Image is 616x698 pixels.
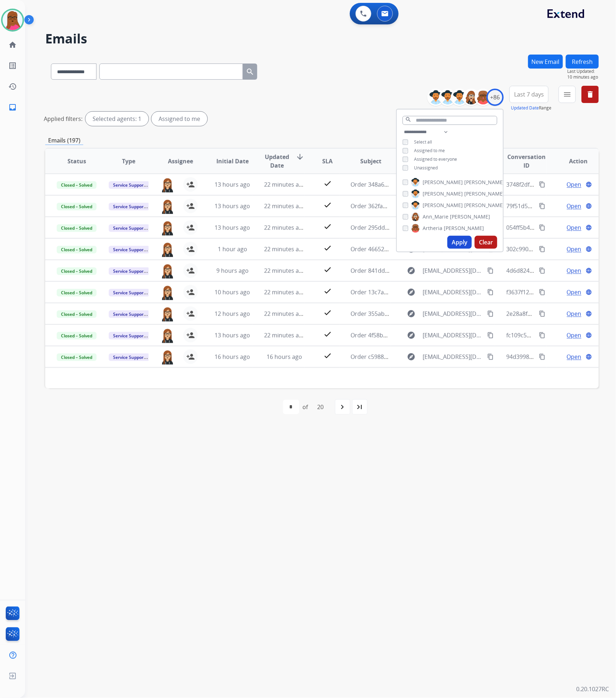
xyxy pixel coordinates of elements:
[57,353,97,361] span: Closed – Solved
[586,90,594,99] mat-icon: delete
[109,224,150,232] span: Service Support
[85,112,149,126] div: Selected agents: 1
[323,308,332,317] mat-icon: check
[186,223,195,232] mat-icon: person_add
[507,202,616,210] span: 79f51d5d-e8cd-419d-9d31-018c40b5f3cd
[312,400,330,414] div: 20
[464,179,504,186] span: [PERSON_NAME]
[567,288,582,296] span: Open
[160,350,175,365] img: agent-avatar
[487,267,494,274] mat-icon: content_copy
[109,332,150,339] span: Service Support
[487,353,494,360] mat-icon: content_copy
[586,224,592,231] mat-icon: language
[351,181,478,188] span: Order 348a60b8-61e3-440d-93ef-c6eac628a090
[423,309,483,318] span: [EMAIL_ADDRESS][DOMAIN_NAME]
[67,157,86,165] span: Status
[246,67,254,76] mat-icon: search
[507,153,547,170] span: Conversation ID
[507,353,615,361] span: 94d3998c-1ce2-4e1f-bcab-8cc9606631a6
[323,287,332,295] mat-icon: check
[216,157,249,165] span: Initial Date
[486,89,504,106] div: +86
[539,289,545,295] mat-icon: content_copy
[423,225,442,232] span: Artheria
[109,267,150,275] span: Service Support
[586,246,592,252] mat-icon: language
[405,116,412,123] mat-icon: search
[567,245,582,253] span: Open
[539,181,545,188] mat-icon: content_copy
[323,330,332,338] mat-icon: check
[507,245,612,253] span: 302c9908-0fdd-49ac-ab0f-6c47837af6fb
[423,352,483,361] span: [EMAIL_ADDRESS][DOMAIN_NAME]
[586,332,592,338] mat-icon: language
[414,147,445,154] span: Assigned to me
[407,309,415,318] mat-icon: explore
[567,74,599,80] span: 10 minutes ago
[323,179,332,188] mat-icon: check
[215,202,250,210] span: 13 hours ago
[3,10,23,30] img: avatar
[109,289,150,296] span: Service Support
[151,112,207,126] div: Assigned to me
[303,403,308,411] div: of
[539,353,545,360] mat-icon: content_copy
[487,289,494,295] mat-icon: content_copy
[8,82,17,91] mat-icon: history
[423,179,463,186] span: [PERSON_NAME]
[414,165,438,171] span: Unassigned
[186,202,195,210] mat-icon: person_add
[423,331,483,339] span: [EMAIL_ADDRESS][DOMAIN_NAME]
[296,153,304,161] mat-icon: arrow_downward
[450,213,490,220] span: [PERSON_NAME]
[215,310,250,318] span: 12 hours ago
[586,267,592,274] mat-icon: language
[264,310,306,318] span: 22 minutes ago
[186,288,195,296] mat-icon: person_add
[109,246,150,253] span: Service Support
[45,136,83,145] p: Emails (197)
[323,265,332,274] mat-icon: check
[423,213,448,220] span: Ann_Marie
[160,177,175,192] img: agent-avatar
[215,224,250,231] span: 13 hours ago
[586,353,592,360] mat-icon: language
[547,149,599,174] th: Action
[122,157,135,165] span: Type
[323,222,332,231] mat-icon: check
[360,157,381,165] span: Subject
[423,190,463,197] span: [PERSON_NAME]
[57,181,97,189] span: Closed – Solved
[267,353,302,361] span: 16 hours ago
[351,245,476,253] span: Order 46652a08-cdd5-48c5-8c7b-efbea5c1f429
[586,181,592,188] mat-icon: language
[264,224,306,231] span: 22 minutes ago
[323,351,332,360] mat-icon: check
[567,223,582,232] span: Open
[160,285,175,300] img: agent-avatar
[414,156,457,162] span: Assigned to everyone
[567,352,582,361] span: Open
[216,267,249,275] span: 9 hours ago
[351,202,476,210] span: Order 362fa130-04e2-42f4-9002-d3a7182b523c
[186,180,195,189] mat-icon: person_add
[323,244,332,252] mat-icon: check
[586,310,592,317] mat-icon: language
[539,332,545,338] mat-icon: content_copy
[57,267,97,275] span: Closed – Solved
[528,55,563,69] button: New Email
[215,353,250,361] span: 16 hours ago
[539,267,545,274] mat-icon: content_copy
[464,190,504,197] span: [PERSON_NAME]
[57,224,97,232] span: Closed – Solved
[160,199,175,214] img: agent-avatar
[566,55,599,69] button: Refresh
[567,331,582,339] span: Open
[507,310,614,318] span: 2e28a8f9-3438-409a-b0cb-5917ea09fec9
[351,310,477,318] span: Order 355ab32d-ba6a-4d1d-bf18-805e44f091f0
[475,236,497,249] button: Clear
[514,93,544,96] span: Last 7 days
[576,685,609,694] p: 0.20.1027RC
[57,289,97,296] span: Closed – Solved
